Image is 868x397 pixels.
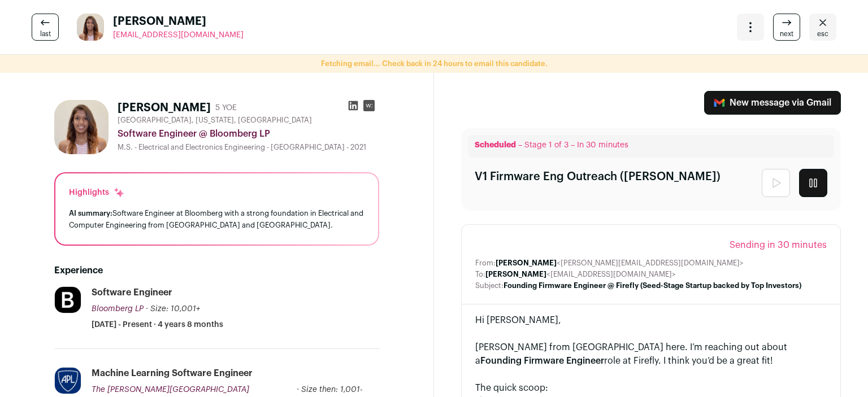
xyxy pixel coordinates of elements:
a: New message via Gmail [704,91,841,115]
span: [GEOGRAPHIC_DATA], [US_STATE], [GEOGRAPHIC_DATA] [118,116,312,125]
div: Software Engineer @ Bloomberg LP [118,127,379,141]
span: Bloomberg LP [92,305,144,313]
dd: <[PERSON_NAME][EMAIL_ADDRESS][DOMAIN_NAME]> [496,259,744,268]
h2: Experience [54,264,379,277]
div: [PERSON_NAME] from [GEOGRAPHIC_DATA] here. I’m reaching out about a role at Firefly. I think you’... [475,341,827,368]
span: Stage 1 of 3 [524,141,568,149]
b: [PERSON_NAME] [496,259,557,267]
span: [DATE] - Present · 4 years 8 months [92,319,223,330]
b: [PERSON_NAME] [485,271,546,278]
strong: Founding Firmware Engineer [480,356,604,365]
div: The quick scoop: [475,381,827,395]
dt: From: [475,259,496,268]
dt: To: [475,270,485,279]
b: Founding Firmware Engineer @ Firefly (Seed-Stage Startup backed by Top Investors) [504,282,801,289]
span: · Size: 10,001+ [146,305,200,313]
a: [EMAIL_ADDRESS][DOMAIN_NAME] [113,29,244,41]
img: 8bcdf267795b4819cc8adbfadce9c161f47b7f9be1f114e8ba6681b8e8e6497e.jpg [55,368,81,394]
span: [EMAIL_ADDRESS][DOMAIN_NAME] [113,31,244,39]
span: – [571,141,575,149]
span: Sending in 30 minutes [730,238,827,252]
span: last [40,29,51,38]
span: next [780,29,793,38]
span: [PERSON_NAME] [113,14,244,29]
span: – [518,141,522,149]
dt: Subject: [475,281,504,290]
span: esc [817,29,828,38]
a: last [32,14,59,41]
span: AI summary: [69,210,112,217]
div: V1 Firmware Eng Outreach ([PERSON_NAME]) [475,169,721,197]
button: Open dropdown [737,14,764,41]
div: M.S. - Electrical and Electronics Engineering - [GEOGRAPHIC_DATA] - 2021 [118,143,379,152]
span: In 30 minutes [577,141,628,149]
div: Software Engineer at Bloomberg with a strong foundation in Electrical and Computer Engineering fr... [69,207,364,231]
div: Hi [PERSON_NAME], [475,313,827,327]
div: Software Engineer [92,286,172,299]
div: Highlights [69,187,125,198]
img: 4f882dffdd7ac7817ace31ed8d81256aca4629e3ce5733064c08067e772a0266.jpg [77,14,104,41]
div: 5 YOE [215,102,237,114]
a: Close [809,14,836,41]
h1: [PERSON_NAME] [118,100,211,116]
span: Scheduled [475,141,516,149]
a: next [773,14,800,41]
div: Machine Learning Software Engineer [92,367,253,379]
img: ae4061603cf2275023e3badc7f978f70355145dda861bbe70d25915f791253b3.jpg [55,287,81,313]
dd: <[EMAIL_ADDRESS][DOMAIN_NAME]> [485,270,676,279]
img: 4f882dffdd7ac7817ace31ed8d81256aca4629e3ce5733064c08067e772a0266.jpg [54,100,108,154]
